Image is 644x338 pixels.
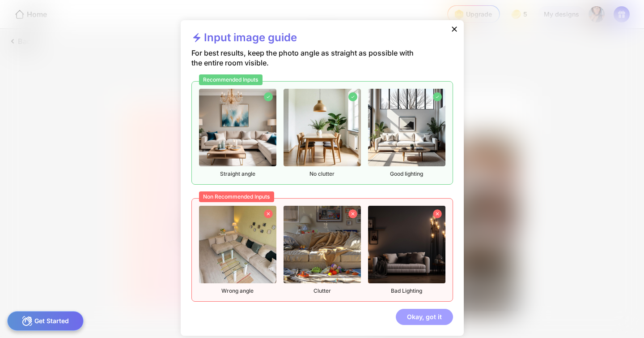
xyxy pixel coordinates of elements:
[199,191,275,202] div: Non Recommended Inputs
[199,89,276,166] img: recommendedImageFurnished1.png
[191,31,297,48] div: Input image guide
[368,89,445,166] img: recommendedImageFurnished3.png
[368,89,445,177] div: Good lighting
[368,206,445,294] div: Bad Lighting
[199,74,263,85] div: Recommended Inputs
[368,206,445,283] img: nonrecommendedImageFurnished3.png
[284,206,361,294] div: Clutter
[284,89,361,166] img: recommendedImageFurnished2.png
[191,48,424,81] div: For best results, keep the photo angle as straight as possible with the entire room visible.
[199,206,276,283] img: nonrecommendedImageFurnished1.png
[199,206,276,294] div: Wrong angle
[284,206,361,283] img: nonrecommendedImageFurnished2.png
[284,89,361,177] div: No clutter
[7,311,84,331] div: Get Started
[199,89,276,177] div: Straight angle
[396,309,453,325] div: Okay, got it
